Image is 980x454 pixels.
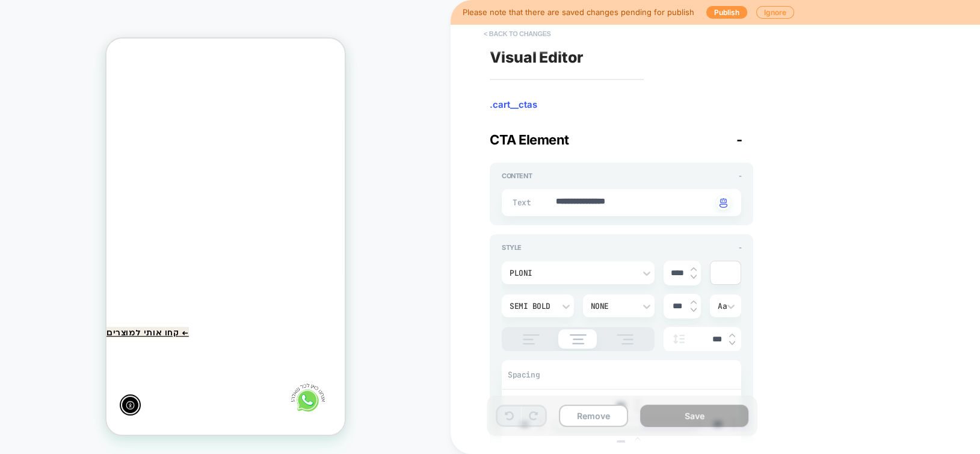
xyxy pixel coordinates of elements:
img: up [691,267,697,272]
span: - [739,243,742,252]
button: Ignore [756,6,794,19]
img: 4_260b7fbc-cbab-4c82-b1c1-835e4ab41c0f.png [184,342,220,378]
img: up [691,300,697,305]
span: Visual Editor [490,48,584,66]
img: align text center [564,334,593,344]
img: up [729,333,735,338]
button: Remove [559,405,628,427]
div: Semi Bold [510,301,554,311]
span: Spacing [508,370,540,380]
div: Ploni [510,268,635,278]
div: None [591,301,635,311]
span: .cart__ctas [490,99,753,111]
img: down [691,308,697,313]
img: down [729,341,735,346]
img: down [691,275,697,279]
span: Content [502,172,532,180]
span: CTA Element [490,132,569,148]
span: - [739,172,742,180]
div: Aa [718,301,733,311]
img: edit with ai [720,198,727,208]
span: Style [502,243,522,252]
button: Save [640,405,748,427]
button: Publish [706,6,747,19]
img: align text left [516,334,546,344]
span: Text [513,197,528,208]
span: - [736,132,742,148]
img: line height [670,334,688,344]
button: < Back to changes [478,24,557,43]
img: align text right [610,334,640,344]
img: up [635,437,641,441]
